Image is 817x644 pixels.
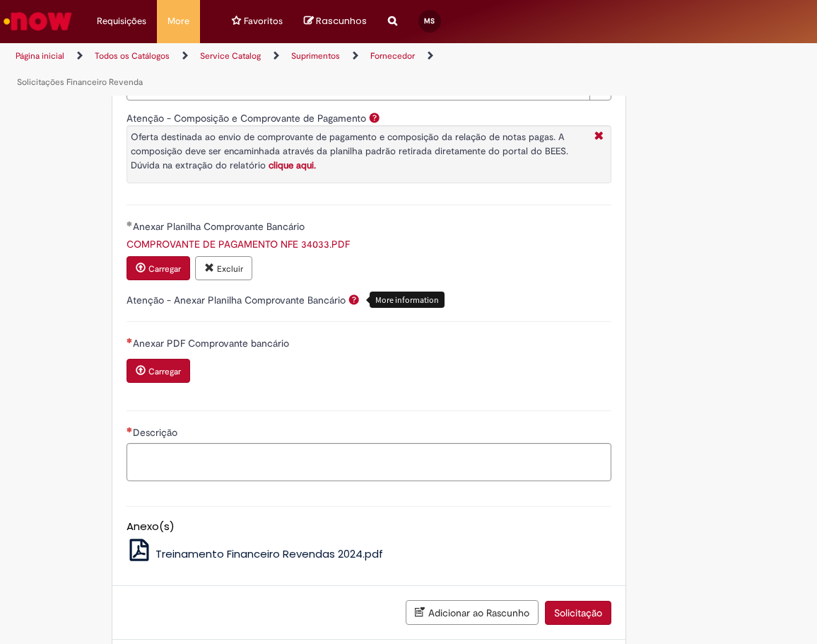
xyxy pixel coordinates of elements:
[424,16,435,25] span: MS
[95,50,170,62] a: Todos os Catálogos
[200,50,261,62] a: Service Catalog
[217,263,243,275] small: Excluir
[133,220,307,233] span: Anexar Planilha Comprovante Bancário
[1,7,74,35] img: ServiceNow
[127,427,133,432] span: Necessários
[127,112,366,125] label: Atenção - Composição e Comprovante de Pagamento
[366,112,383,123] span: Ajuda para Atenção - Composição e Comprovante de Pagamento
[406,600,539,625] button: Adicionar ao Rascunho
[133,426,180,439] span: Descrição
[127,443,612,481] textarea: Descrição
[131,131,568,171] span: Oferta destinada ao envio de comprovante de pagamento e composição da relação de notas pagas. A c...
[127,256,190,280] button: Carregar anexo de Anexar Planilha Comprovante Bancário Required
[155,546,383,561] span: Treinamento Financeiro Revendas 2024.pdf
[97,14,146,28] span: Requisições
[127,238,350,251] a: Download de COMPROVANTE DE PAGAMENTO NFE 34033.PDF
[545,601,611,625] button: Solicitação
[370,292,445,308] div: More information
[127,294,346,306] label: Atenção - Anexar Planilha Comprovante Bancário
[148,263,181,275] small: Carregar
[127,546,384,561] a: Treinamento Financeiro Revendas 2024.pdf
[291,50,340,62] a: Suprimentos
[133,337,292,350] span: Anexar PDF Comprovante bancário
[127,359,190,383] button: Carregar anexo de Anexar PDF Comprovante bancário Required
[370,50,415,62] a: Fornecedor
[127,338,133,343] span: Necessários
[167,14,189,28] span: More
[591,130,607,144] i: Fechar More information Por question_atencao
[269,159,316,171] a: clique aqui.
[195,256,252,280] button: Excluir anexo COMPROVANTE DE PAGAMENTO NFE 34033.PDF
[17,76,143,88] a: Solicitações Financeiro Revenda
[316,14,367,28] span: Rascunhos
[244,14,283,28] span: Favoritos
[16,50,64,62] a: Página inicial
[304,14,367,28] a: No momento, sua lista de rascunhos tem 0 Itens
[148,366,181,377] small: Carregar
[346,294,363,305] span: Ajuda para Atenção - Anexar Planilha Comprovante Bancário
[127,521,612,533] h5: Anexo(s)
[127,221,133,226] span: Obrigatório Preenchido
[11,43,466,96] ul: Trilhas de página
